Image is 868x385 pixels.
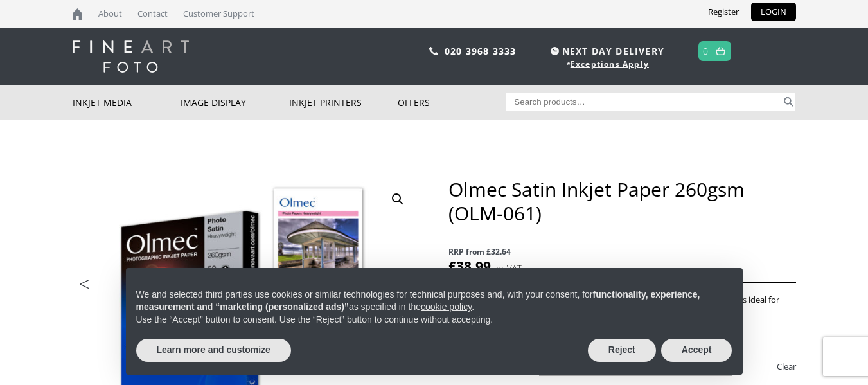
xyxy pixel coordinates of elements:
[448,177,795,225] h1: Olmec Satin Inkjet Paper 260gsm (OLM-061)
[551,47,559,55] img: time.svg
[398,85,506,120] a: Offers
[136,289,700,312] strong: functionality, experience, measurement and “marketing (personalized ads)”
[448,244,795,259] span: RRP from £32.64
[777,356,796,377] a: Clear options
[506,93,781,111] input: Search products…
[429,47,438,55] img: phone.svg
[386,188,409,211] a: View full-screen image gallery
[181,85,289,120] a: Image Display
[703,42,709,60] a: 0
[116,258,753,385] div: Notice
[781,93,796,111] button: Search
[588,339,656,362] button: Reject
[136,314,732,327] p: Use the “Accept” button to consent. Use the “Reject” button to continue without accepting.
[445,45,517,57] a: 020 3968 3333
[136,289,732,314] p: We and selected third parties use cookies or similar technologies for technical purposes and, wit...
[73,40,189,73] img: logo-white.svg
[289,85,398,120] a: Inkjet Printers
[73,85,181,120] a: Inkjet Media
[751,3,796,21] a: LOGIN
[661,339,732,362] button: Accept
[547,44,664,58] span: NEXT DAY DELIVERY
[571,58,649,69] a: Exceptions Apply
[698,3,748,21] a: Register
[136,339,291,362] button: Learn more and customize
[421,301,472,312] a: cookie policy
[716,47,725,55] img: basket.svg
